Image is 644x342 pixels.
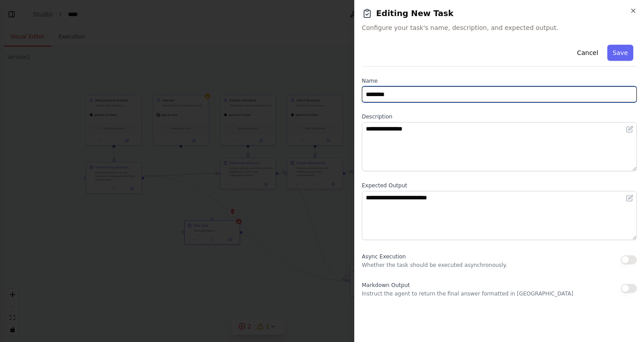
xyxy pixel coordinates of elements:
[362,262,507,269] p: Whether the task should be executed asynchronously.
[362,182,637,189] label: Expected Output
[362,7,637,20] h2: Editing New Task
[362,113,637,120] label: Description
[624,193,635,203] button: Open in editor
[362,253,406,260] span: Async Execution
[624,124,635,135] button: Open in editor
[572,45,603,61] button: Cancel
[362,77,637,84] label: Name
[362,23,637,32] span: Configure your task's name, description, and expected output.
[607,45,633,61] button: Save
[362,290,573,297] p: Instruct the agent to return the final answer formatted in [GEOGRAPHIC_DATA]
[362,282,410,288] span: Markdown Output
